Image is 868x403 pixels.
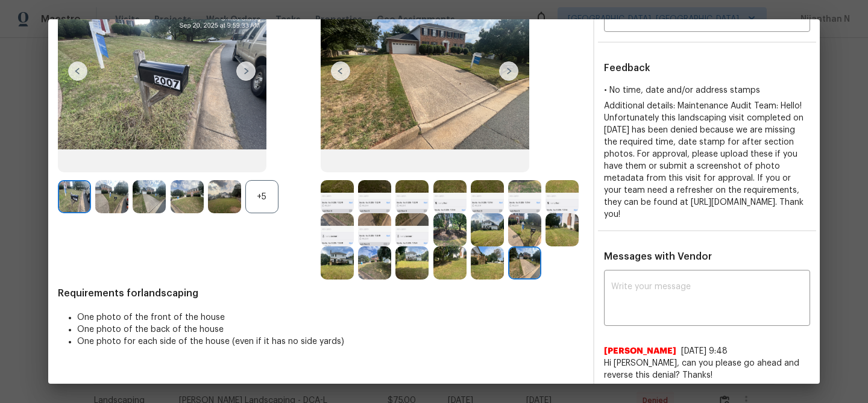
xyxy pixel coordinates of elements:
[245,180,278,213] div: +5
[236,61,256,81] img: right-chevron-button-url
[604,86,760,95] span: • No time, date and/or address stamps
[604,345,676,357] span: [PERSON_NAME]
[604,252,712,261] span: Messages with Vendor
[68,61,87,81] img: left-chevron-button-url
[604,357,810,381] span: Hi [PERSON_NAME], can you please go ahead and reverse this denial? Thanks!
[681,347,728,355] span: [DATE] 9:48
[604,102,804,219] span: Additional details: Maintenance Audit Team: Hello! Unfortunately this landscaping visit completed...
[77,323,583,336] li: One photo of the back of the house
[58,287,583,299] span: Requirements for landscaping
[499,61,518,81] img: right-chevron-button-url
[77,311,583,323] li: One photo of the front of the house
[604,63,650,73] span: Feedback
[77,336,583,348] li: One photo for each side of the house (even if it has no side yards)
[331,61,350,81] img: left-chevron-button-url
